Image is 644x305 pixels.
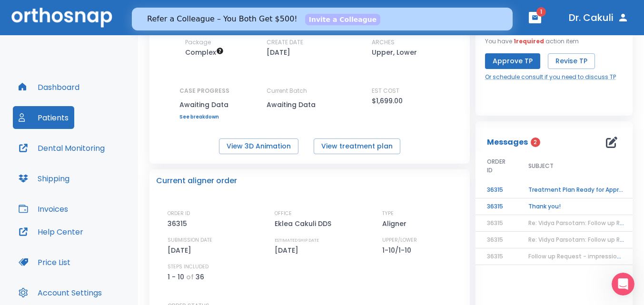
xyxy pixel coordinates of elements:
button: Dr. Cakuli [565,9,633,26]
p: Awaiting Data [179,99,229,110]
p: OFFICE [275,209,292,218]
p: Messages [487,137,528,148]
button: Approve TP [485,53,540,69]
span: 1 [536,7,546,17]
iframe: Intercom live chat banner [132,8,513,30]
a: Or schedule consult if you need to discuss TP [485,73,616,81]
button: View 3D Animation [219,138,298,154]
p: 36 [196,271,204,283]
span: 36315 [487,252,503,260]
p: Aligner [382,218,410,229]
p: of [186,271,194,283]
button: Dental Monitoring [13,137,110,159]
p: ORDER ID [168,209,190,218]
iframe: Intercom live chat [612,273,634,295]
button: Patients [13,106,74,129]
span: 2 [531,138,540,147]
p: Current Batch [267,87,352,95]
p: Eklea Cakuli DDS [275,218,335,229]
img: Orthosnap [11,8,112,27]
span: Up to 50 Steps (100 aligners) [185,48,224,57]
p: [DATE] [267,47,290,58]
p: Upper, Lower [372,47,417,58]
p: Package [185,38,211,47]
p: ESTIMATED SHIP DATE [275,236,319,245]
span: ORDER ID [487,157,505,175]
p: STEPS INCLUDED [168,263,208,271]
td: 36315 [476,182,517,198]
p: TYPE [382,209,394,218]
span: 36315 [487,236,503,244]
p: Awaiting Data [267,99,352,110]
button: Account Settings [13,281,108,304]
button: View treatment plan [314,138,400,154]
button: Price List [13,251,76,274]
p: ARCHES [372,38,395,47]
button: Shipping [13,167,75,190]
p: SUBMISSION DATE [168,236,212,245]
td: Thank you! [517,198,636,215]
p: 36315 [168,218,190,229]
p: You have action item [485,37,579,46]
p: 1 - 10 [168,271,184,283]
button: Help Center [13,220,89,243]
p: $1,699.00 [372,95,403,107]
p: CASE PROGRESS [179,87,229,95]
button: Dashboard [13,76,85,98]
button: Invoices [13,197,74,220]
p: EST COST [372,87,399,95]
p: 1-10/1-10 [382,245,415,256]
p: CREATE DATE [267,38,303,47]
button: Revise TP [548,53,595,69]
p: Current aligner order [156,175,237,187]
p: [DATE] [275,245,302,256]
span: 1 required [514,37,544,45]
td: 36315 [476,198,517,215]
td: Treatment Plan Ready for Approval! [517,182,636,198]
a: See breakdown [179,114,229,120]
span: 36315 [487,219,503,227]
p: [DATE] [168,245,195,256]
span: SUBJECT [528,162,554,170]
p: UPPER/LOWER [382,236,417,245]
